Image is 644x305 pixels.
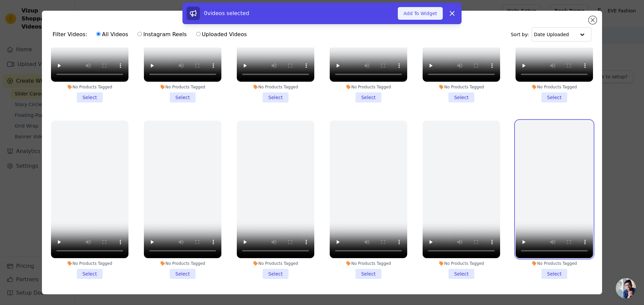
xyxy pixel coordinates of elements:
label: All Videos [96,30,128,39]
div: No Products Tagged [144,261,221,266]
label: Uploaded Videos [196,30,247,39]
div: No Products Tagged [237,261,314,266]
div: No Products Tagged [423,261,500,266]
div: Filter Videos: [53,27,251,42]
span: 0 videos selected [204,10,249,16]
div: No Products Tagged [51,84,128,90]
div: Sort by: [511,27,592,42]
div: No Products Tagged [330,84,407,90]
div: No Products Tagged [516,261,593,266]
div: Open chat [616,278,636,298]
label: Instagram Reels [137,30,187,39]
div: No Products Tagged [51,261,128,266]
div: No Products Tagged [330,261,407,266]
div: No Products Tagged [144,84,221,90]
button: Add To Widget [398,7,443,20]
div: No Products Tagged [237,84,314,90]
div: No Products Tagged [516,84,593,90]
div: No Products Tagged [423,84,500,90]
